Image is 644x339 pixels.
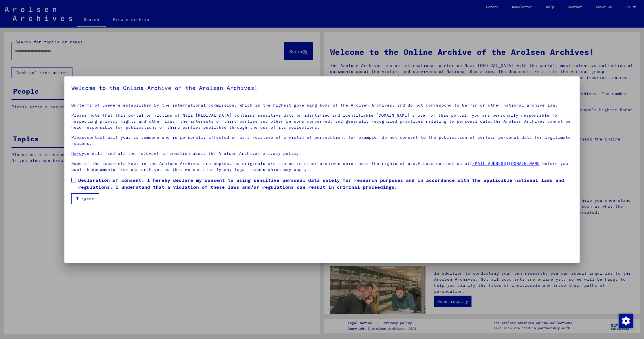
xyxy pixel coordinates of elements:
[71,83,573,93] h5: Welcome to the Online Archive of the Arolsen Archives!
[71,193,99,204] button: I agree
[71,151,82,156] a: Here
[79,103,110,108] a: terms of use
[87,135,113,140] a: contact us
[78,177,573,190] span: Declaration of consent: I hereby declare my consent to using sensitive personal data solely for r...
[71,151,573,157] p: you will find all the relevant information about the Arolsen Archives privacy policy.
[470,161,542,166] a: [EMAIL_ADDRESS][DOMAIN_NAME]
[71,161,573,173] p: Some of the documents kept in the Arolsen Archives are copies.The originals are stored in other a...
[619,314,633,328] img: Change consent
[71,134,573,147] p: Please if you, as someone who is personally affected or as a relative of a victim of persecution,...
[71,102,573,108] p: Our were established by the international commission, which is the highest governing body of the ...
[71,112,573,130] p: Please note that this portal on victims of Nazi [MEDICAL_DATA] contains sensitive data on identif...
